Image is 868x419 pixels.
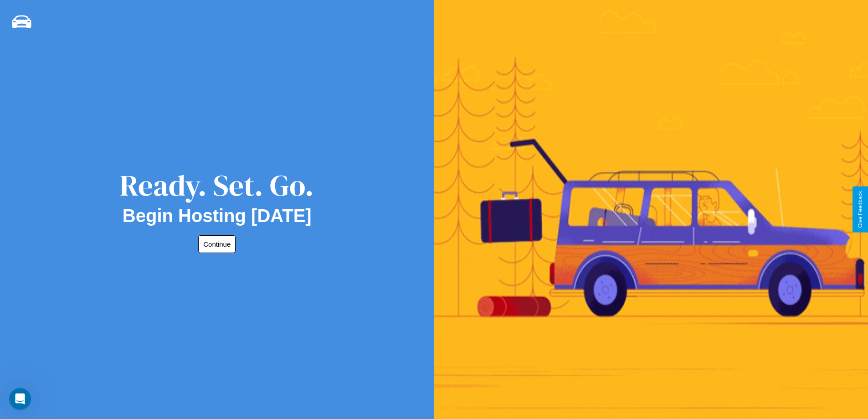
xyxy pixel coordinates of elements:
iframe: Intercom live chat [9,388,31,410]
div: Ready. Set. Go. [120,165,314,206]
div: Give Feedback [857,191,863,228]
button: Continue [198,235,236,253]
h2: Begin Hosting [DATE] [123,206,312,226]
